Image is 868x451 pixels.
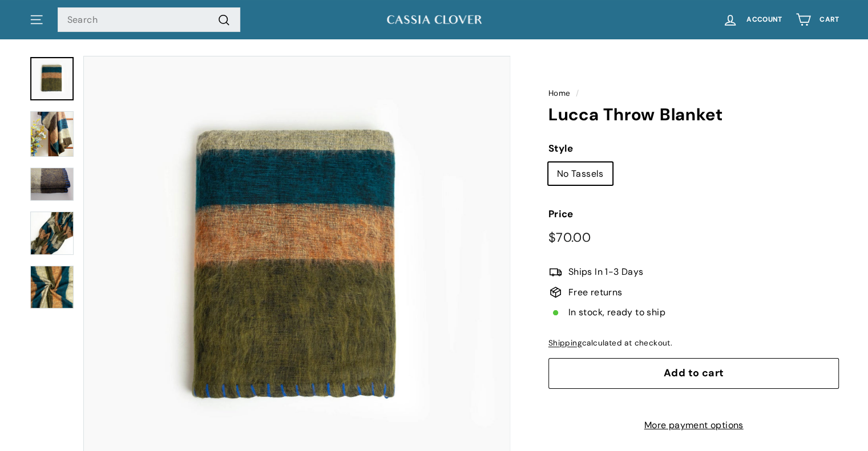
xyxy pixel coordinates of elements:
a: Lucca Throw Blanket [30,266,74,309]
span: / [573,88,582,98]
img: Lucca Throw Blanket [30,266,74,308]
h1: Lucca Throw Blanket [548,105,839,124]
a: Lucca Throw Blanket [30,168,74,201]
a: Home [548,88,571,98]
img: Lucca Throw Blanket [30,168,74,201]
span: Cart [819,16,839,23]
span: Add to cart [664,366,724,380]
img: Lucca Throw Blanket [30,212,74,255]
label: Price [548,206,839,222]
span: In stock, ready to ship [568,305,665,320]
nav: breadcrumbs [548,87,839,100]
a: Cart [789,3,846,36]
span: Ships In 1-3 Days [568,265,644,279]
a: Shipping [548,338,582,348]
input: Search [58,7,240,32]
span: Free returns [568,285,623,300]
span: $70.00 [548,229,591,246]
a: A striped throw blanket with varying shades of olive green, deep teal, mustard, and beige, with a... [30,57,74,100]
a: Account [716,3,789,36]
span: Account [746,16,782,23]
label: Style [548,141,839,156]
button: Add to cart [548,358,839,389]
label: No Tassels [548,162,612,185]
a: More payment options [548,418,839,433]
img: Lucca Throw Blanket [30,111,74,157]
div: calculated at checkout. [548,337,839,350]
